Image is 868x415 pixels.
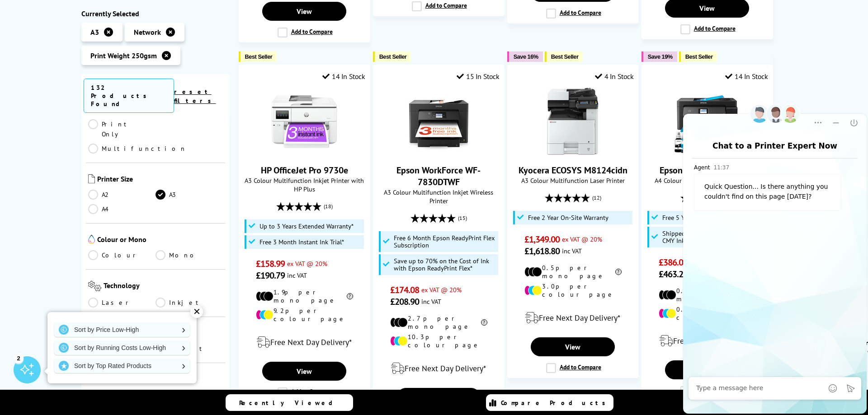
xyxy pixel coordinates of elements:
[239,399,342,407] span: Recently Viewed
[524,233,560,245] span: £1,349.00
[256,258,285,270] span: £158.99
[90,51,157,60] span: Print Weight 250gsm
[97,174,223,185] span: Printer Size
[190,305,203,318] div: ✕
[539,88,607,155] img: Kyocera ECOSYS M8124cidn
[545,51,583,62] button: Best Seller
[261,164,348,176] a: HP OfficeJet Pro 9730e
[519,164,627,176] a: Kyocera ECOSYS M8124cidn
[88,204,156,214] a: A4
[88,144,187,154] a: Multifunction
[659,268,688,280] span: £463.20
[244,176,365,193] span: A3 Colour Multifunction Inkjet Printer with HP Plus
[551,53,579,60] span: Best Seller
[278,387,333,397] label: Add to Compare
[88,250,156,260] a: Colour
[54,322,190,337] a: Sort by Price Low-High
[256,288,353,304] li: 1.9p per mono page
[54,340,190,355] a: Sort by Running Costs Low-High
[662,230,764,244] span: Shipped with 6.2K Black & 5.2k CMY Inks*
[97,235,223,246] span: Colour or Mono
[244,330,365,355] div: modal_delivery
[562,235,602,243] span: ex VAT @ 20%
[256,270,285,281] span: £190.79
[682,99,868,415] iframe: chat window
[648,53,673,60] span: Save 19%
[81,9,230,18] div: Currently Selected
[673,88,741,155] img: Epson EcoTank ET-15000
[379,53,407,60] span: Best Seller
[262,2,346,21] a: View
[405,88,472,155] img: Epson WorkForce WF-7830DTWF
[679,51,717,62] button: Best Seller
[457,72,499,81] div: 15 In Stock
[245,53,273,60] span: Best Seller
[524,245,560,257] span: £1,618.80
[592,189,601,206] span: (12)
[322,72,365,81] div: 14 In Stock
[595,72,634,81] div: 4 In Stock
[88,190,156,200] a: A2
[287,259,327,268] span: ex VAT @ 20%
[412,1,467,11] label: Add to Compare
[88,281,101,291] img: Technology
[373,51,411,62] button: Best Seller
[156,190,223,200] a: A3
[394,257,496,272] span: Save up to 70% on the Cost of Ink with Epson ReadyPrint Flex*
[421,285,462,294] span: ex VAT @ 20%
[662,214,720,221] span: Free 5 Year Warranty
[287,271,307,280] span: inc VAT
[642,51,677,62] button: Save 19%
[458,210,467,227] span: (15)
[88,174,95,183] img: Printer Size
[396,164,481,188] a: Epson WorkForce WF-7830DTWF
[396,388,481,407] a: View
[486,394,613,411] a: Compare Products
[673,148,741,157] a: Epson EcoTank ET-15000
[88,298,156,308] a: Laser
[531,337,615,356] a: View
[514,53,538,60] span: Save 16%
[659,287,756,303] li: 0.3p per mono page
[134,28,161,37] span: Network
[562,247,582,255] span: inc VAT
[54,359,190,373] a: Sort by Top Rated Products
[659,305,756,322] li: 0.7p per colour page
[528,214,609,221] span: Free 2 Year On-Site Warranty
[512,176,634,185] span: A3 Colour Multifunction Laser Printer
[278,28,333,37] label: Add to Compare
[378,356,500,381] div: modal_delivery
[156,250,223,260] a: Mono
[270,88,338,155] img: HP OfficeJet Pro 9730e
[394,234,496,249] span: Free 6 Month Epson ReadyPrint Flex Subscription
[84,79,174,113] span: 132 Products Found
[501,399,610,407] span: Compare Products
[226,394,353,411] a: Recently Viewed
[88,235,95,244] img: Colour or Mono
[665,360,749,379] a: View
[14,353,24,363] div: 2
[239,51,277,62] button: Best Seller
[324,198,333,215] span: (18)
[390,333,487,349] li: 10.3p per colour page
[90,28,99,37] span: A3
[660,164,755,176] a: Epson EcoTank ET-15000
[539,148,607,157] a: Kyocera ECOSYS M8124cidn
[546,9,601,19] label: Add to Compare
[390,314,487,331] li: 2.7p per mono page
[390,284,420,296] span: £174.08
[259,238,344,246] span: Free 3 Month Instant Ink Trial*
[512,305,634,331] div: modal_delivery
[259,223,354,230] span: Up to 3 Years Extended Warranty*
[378,188,500,205] span: A3 Colour Multifunction Inkjet Wireless Printer
[546,363,601,373] label: Add to Compare
[390,296,420,308] span: £208.90
[680,386,736,396] label: Add to Compare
